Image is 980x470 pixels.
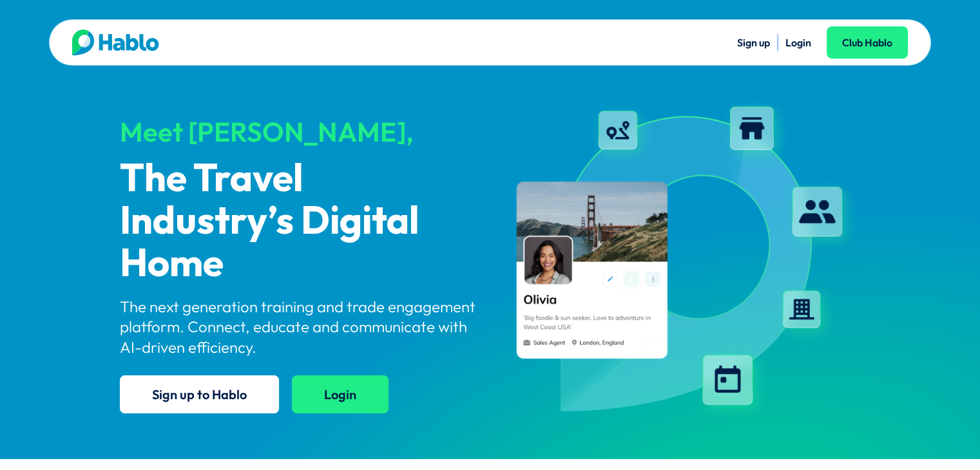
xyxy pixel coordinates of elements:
a: Sign up [737,36,770,49]
p: The next generation training and trade engagement platform. Connect, educate and communicate with... [120,297,479,357]
img: Hablo logo main 2 [72,30,159,55]
a: Club Hablo [827,26,908,59]
a: Login [292,375,389,413]
p: The Travel Industry’s Digital Home [120,158,479,286]
img: hablo-profile-image [501,96,861,424]
div: Meet [PERSON_NAME], [120,117,479,147]
a: Sign up to Hablo [120,375,279,413]
a: Login [785,36,811,49]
